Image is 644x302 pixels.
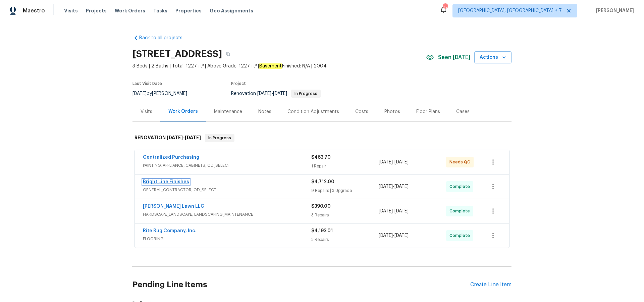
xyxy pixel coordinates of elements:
div: 37 [443,4,447,11]
span: [DATE] [394,184,409,189]
div: Maintenance [214,108,242,115]
div: 3 Repairs [311,212,379,218]
span: Projects [86,7,107,14]
span: Tasks [153,8,167,13]
div: Cases [456,108,470,115]
a: Centralized Purchasing [143,155,199,160]
span: HARDSCAPE_LANDSCAPE, LANDSCAPING_MAINTENANCE [143,211,311,218]
span: Complete [449,232,473,239]
span: [DATE] [379,184,393,189]
span: 3 Beds | 2 Baths | Total: 1227 ft² | Above Grade: 1227 ft² | Finished: N/A | 2004 [132,63,426,69]
h2: [STREET_ADDRESS] [132,51,222,57]
span: - [379,232,409,239]
span: - [379,159,409,165]
span: [DATE] [394,209,409,213]
span: [DATE] [394,233,409,238]
span: [DATE] [379,209,393,213]
span: In Progress [206,135,234,141]
div: Floor Plans [416,108,440,115]
span: [DATE] [379,233,393,238]
span: Needs QC [449,159,473,165]
span: Complete [449,183,473,190]
div: Work Orders [168,108,198,115]
div: Costs [355,108,368,115]
div: 9 Repairs | 3 Upgrade [311,187,379,194]
span: Actions [480,53,506,62]
div: Notes [258,108,271,115]
div: Photos [384,108,400,115]
span: Visits [64,7,78,14]
span: [GEOGRAPHIC_DATA], [GEOGRAPHIC_DATA] + 7 [458,7,562,14]
a: Back to all projects [132,35,197,41]
span: GENERAL_CONTRACTOR, OD_SELECT [143,187,311,193]
span: - [257,91,287,96]
span: Work Orders [115,7,145,14]
span: [DATE] [379,160,393,164]
a: [PERSON_NAME] Lawn LLC [143,204,204,209]
span: $390.00 [311,204,331,209]
div: Condition Adjustments [287,108,339,115]
span: Renovation [231,91,321,96]
button: Copy Address [222,48,234,60]
em: Basement [259,63,282,69]
span: Last Visit Date [132,82,162,86]
span: - [379,183,409,190]
span: [DATE] [185,135,201,140]
span: Complete [449,208,473,214]
div: 1 Repair [311,163,379,169]
span: FLOORING [143,236,311,242]
span: $4,193.01 [311,229,333,233]
span: Seen [DATE] [438,54,470,61]
span: [DATE] [167,135,183,140]
div: RENOVATION [DATE]-[DATE]In Progress [132,127,512,149]
span: In Progress [292,92,320,96]
span: Maestro [23,7,45,14]
div: by [PERSON_NAME] [132,90,195,98]
span: $4,712.00 [311,180,334,184]
h2: Pending Line Items [132,269,470,300]
h6: RENOVATION [135,134,201,142]
span: $463.70 [311,155,331,160]
span: - [379,208,409,214]
div: Create Line Item [470,282,512,288]
span: [DATE] [132,91,147,96]
span: [DATE] [257,91,271,96]
div: 3 Repairs [311,236,379,243]
a: Bright Line Finishes [143,180,189,184]
button: Actions [474,51,512,64]
span: [PERSON_NAME] [593,7,634,14]
a: Rite Rug Company, Inc. [143,229,197,233]
span: [DATE] [273,91,287,96]
span: Geo Assignments [210,7,253,14]
span: Project [231,82,246,86]
span: Properties [175,7,202,14]
span: [DATE] [394,160,409,164]
span: - [167,135,201,140]
span: PAINTING, APPLIANCE, CABINETS, OD_SELECT [143,162,311,169]
div: Visits [141,108,152,115]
